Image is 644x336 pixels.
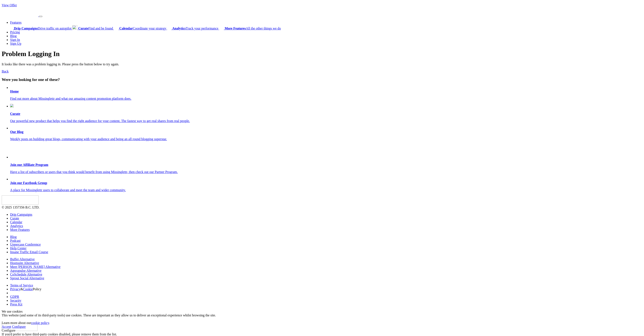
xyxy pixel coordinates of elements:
[10,21,21,24] a: Features
[10,261,39,265] a: Hootsuite Alternative
[10,170,642,174] p: Have a list of subscribers or users that you think would benefit from using Missinglettr, then ch...
[78,27,88,30] b: Curate
[10,265,60,269] a: Meet [PERSON_NAME] Alternative
[10,216,19,220] a: Curate
[2,195,642,209] div: © 2025 1357356 B.C. LTD.
[10,284,33,287] a: Terms of Service
[10,90,642,101] a: Home Find out more about Missinglettr and what our amazing content promotion platform does.
[10,228,30,231] a: More Features
[2,310,23,313] span: We use cookies
[10,269,42,272] a: Agorapulse Alternative
[10,213,32,216] a: Drip Campaigns
[10,104,13,107] img: curate.png
[10,257,35,261] a: Buffer Alternative
[10,34,17,38] a: Blog
[10,27,72,30] a: Drip CampaignsDrive traffic on autopilot
[10,188,642,192] p: A place for Missinglettr users to collaborate and meet the team and wider community.
[10,42,21,45] a: Sign Up
[10,90,19,93] b: Home
[72,27,114,30] a: CurateFind and be found
[14,27,71,30] span: Drive traffic on autopilot
[10,299,21,302] a: Security
[10,273,42,276] a: CoSchedule Alternative
[114,27,167,30] a: CalendarCoordinate your strategy
[2,70,9,73] a: Back
[10,239,21,242] a: Podcast
[39,16,42,17] button: Menu
[167,27,219,30] a: AnalyticsTrack your performance
[2,62,642,66] p: It looks like there was a problem logging in. Please press the button below to try again.
[14,27,38,30] b: Drip Campaigns
[2,323,37,331] img: Missinglettr - Social Media Marketing for content focused teams | Product Hunt
[10,130,642,141] a: Our Blog Weekly posts on building great blogs, communicating with your audience and being an all ...
[2,332,117,336] span: If you'd prefer to have third-party cookies disabled, please remove them from the list.
[10,24,642,30] div: Features
[10,137,642,141] p: Weekly posts on building great blogs, communicating with your audience and being an all round blo...
[172,27,186,30] b: Analytics
[10,276,44,280] a: Sprout Social Alternative
[10,287,642,291] li: & Policy
[2,313,216,325] span: This website (and some of its third-party tools) use cookies. These are important as they allow u...
[172,27,218,30] span: Track your performance
[10,104,642,123] a: Curate Our powerful new product that helps you find the right audience for your content. The fast...
[119,27,133,30] b: Calendar
[23,287,33,291] a: Cookie
[10,181,47,185] b: Join our Facebook Group
[225,27,246,30] b: More Features
[10,220,22,224] a: Calendar
[10,250,48,254] a: Insane Traffic Email Course
[10,97,642,101] p: Find out more about Missinglettr and what our amazing content promotion platform does.
[31,321,49,325] a: cookie policy
[119,27,166,30] span: Coordinate your strategy
[10,295,19,298] a: GDPR
[2,77,642,82] h3: Were you looking for one of these?
[2,50,642,58] h1: Problem Logging In
[10,163,48,167] b: Join our Affiliate Program
[78,27,113,30] span: Find and be found
[10,224,23,228] a: Analytics
[10,38,20,42] a: Sign In
[10,181,642,192] a: Join our Facebook Group A place for Missinglettr users to collaborate and meet the team and wider...
[2,3,17,7] a: View Offer
[10,235,17,239] a: Blog
[219,27,281,30] a: More FeaturesAll the other things we do
[10,144,642,174] a: Join our Affiliate Program Have a list of subscribers or users that you think would benefit from ...
[10,30,20,34] a: Pricing
[10,112,20,116] b: Curate
[10,243,41,246] a: Uppercase Conference
[10,130,23,134] b: Our Blog
[10,302,22,306] a: Press Kit
[10,119,642,123] p: Our powerful new product that helps you find the right audience for your content. The fastest way...
[10,287,20,291] a: Privacy
[225,27,281,30] span: All the other things we do
[10,246,27,250] a: Help Center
